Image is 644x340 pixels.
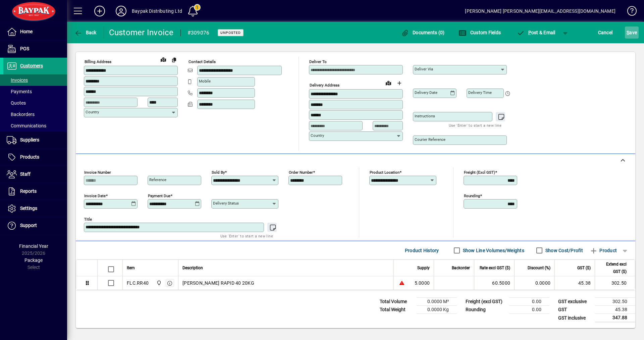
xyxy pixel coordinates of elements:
[514,276,554,290] td: 0.0000
[465,6,615,16] div: [PERSON_NAME] [PERSON_NAME][EMAIL_ADDRESS][DOMAIN_NAME]
[595,306,635,314] td: 45.38
[415,67,433,71] mat-label: Deliver via
[7,100,26,106] span: Quotes
[182,264,203,272] span: Description
[468,90,492,95] mat-label: Delivery time
[3,200,67,217] a: Settings
[415,280,430,286] span: 5.0000
[555,306,595,314] td: GST
[149,177,166,182] mat-label: Reference
[3,120,67,131] a: Communications
[213,201,239,206] mat-label: Delivery status
[132,6,182,16] div: Baypak Distributing Ltd
[127,280,149,286] div: FLC.RR40
[480,264,510,272] span: Rate excl GST ($)
[20,137,39,143] span: Suppliers
[415,137,445,142] mat-label: Courier Reference
[84,193,106,198] mat-label: Invoice date
[3,166,67,183] a: Staff
[509,306,549,314] td: 0.00
[599,261,627,275] span: Extend excl GST ($)
[462,306,509,314] td: Rounding
[3,74,67,86] a: Invoices
[20,206,37,211] span: Settings
[415,114,435,118] mat-label: Instructions
[376,298,417,306] td: Total Volume
[220,31,241,35] span: Unposted
[3,23,67,40] a: Home
[169,54,179,65] button: Copy to Delivery address
[84,217,92,222] mat-label: Title
[158,54,169,65] a: View on map
[457,26,502,39] button: Custom Fields
[415,90,437,95] mat-label: Delivery date
[598,27,613,38] span: Cancel
[586,244,620,257] button: Product
[417,306,457,314] td: 0.0000 Kg
[109,27,174,38] div: Customer Invoice
[7,89,32,94] span: Payments
[376,306,417,314] td: Total Weight
[20,223,37,228] span: Support
[289,170,313,175] mat-label: Order number
[399,26,446,39] button: Documents (0)
[89,5,110,17] button: Add
[182,280,254,286] span: [PERSON_NAME] RAPID 40 20KG
[625,26,639,39] button: Save
[20,63,43,68] span: Customers
[86,110,99,114] mat-label: Country
[555,298,595,306] td: GST exclusive
[622,1,636,23] a: Knowledge Base
[3,183,67,200] a: Reports
[464,193,480,198] mat-label: Rounding
[3,132,67,149] a: Suppliers
[596,26,614,39] button: Cancel
[199,79,211,83] mat-label: Mobile
[402,244,442,257] button: Product History
[577,264,591,272] span: GST ($)
[627,30,629,35] span: S
[20,46,29,51] span: POS
[67,26,104,39] app-page-header-button: Back
[517,30,555,35] span: ost & Email
[3,86,67,97] a: Payments
[3,41,67,57] a: POS
[528,30,531,35] span: P
[3,97,67,109] a: Quotes
[3,149,67,166] a: Products
[20,154,39,160] span: Products
[464,170,495,175] mat-label: Freight (excl GST)
[24,258,43,263] span: Package
[595,298,635,306] td: 302.50
[555,314,595,322] td: GST inclusive
[595,314,635,322] td: 347.88
[110,5,132,17] button: Profile
[595,276,635,290] td: 302.50
[528,264,550,272] span: Discount (%)
[74,30,97,35] span: Back
[72,26,98,39] button: Back
[478,280,510,286] div: 60.5000
[417,298,457,306] td: 0.0000 M³
[459,30,501,35] span: Custom Fields
[20,29,33,34] span: Home
[212,170,225,175] mat-label: Sold by
[309,59,327,64] mat-label: Deliver To
[627,27,637,38] span: ave
[394,78,405,89] button: Choose address
[449,121,501,129] mat-hint: Use 'Enter' to start a new line
[462,247,524,254] label: Show Line Volumes/Weights
[187,27,210,38] div: #309076
[544,247,583,254] label: Show Cost/Profit
[513,26,559,39] button: Post & Email
[311,133,324,138] mat-label: Country
[401,30,445,35] span: Documents (0)
[155,279,162,287] span: Baypak - Onekawa
[3,109,67,120] a: Backorders
[554,276,595,290] td: 45.38
[7,77,28,83] span: Invoices
[220,232,273,240] mat-hint: Use 'Enter' to start a new line
[127,264,135,272] span: Item
[7,112,35,117] span: Backorders
[462,298,509,306] td: Freight (excl GST)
